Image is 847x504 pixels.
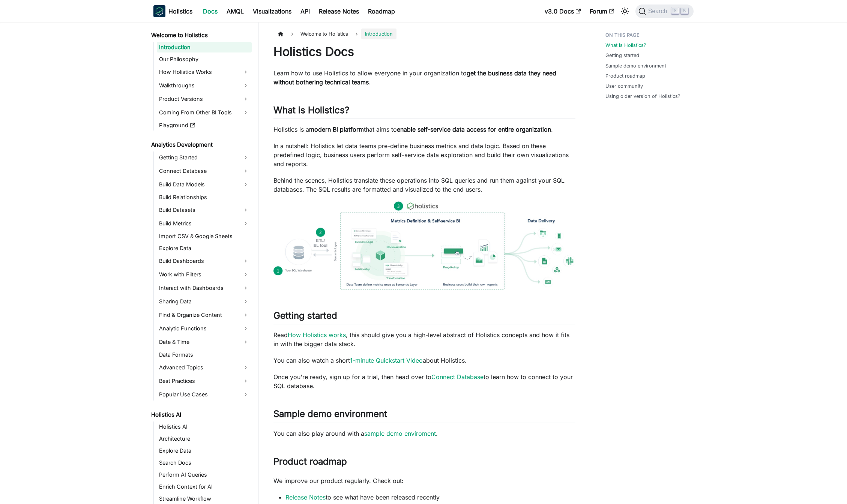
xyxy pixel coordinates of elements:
[157,469,252,480] a: Perform AI Queries
[619,5,631,17] button: Switch between dark and light mode (currently light mode)
[149,409,252,420] a: Holistics AI
[157,295,252,307] a: Sharing Data
[681,7,688,14] kbd: K
[157,433,252,444] a: Architecture
[431,373,484,381] a: Connect Database
[671,7,679,14] kbd: ⌘
[157,54,252,64] a: Our Philosophy
[157,151,252,163] a: Getting Started
[361,28,396,39] span: Introduction
[273,28,288,39] a: Home page
[153,5,165,17] img: Holistics
[157,349,252,360] a: Data Formats
[296,5,314,17] a: API
[157,388,252,400] a: Popular Use Cases
[157,165,252,177] a: Connect Database
[646,8,672,15] span: Search
[273,408,575,423] h2: Sample demo environment
[364,430,436,437] a: sample demo enviroment
[273,330,575,348] p: Read , this should give you a high-level abstract of Holistics concepts and how it fits in with t...
[149,139,252,150] a: Analytics Development
[273,125,575,134] p: Holistics is a that aims to .
[157,493,252,504] a: Streamline Workflow
[273,28,575,39] nav: Breadcrumbs
[273,44,575,59] h1: Holistics Docs
[273,176,575,194] p: Behind the scenes, Holistics translate these operations into SQL queries and run them against you...
[157,336,252,348] a: Date & Time
[157,481,252,492] a: Enrich Context for AI
[157,66,252,78] a: How Holistics Works
[273,310,575,324] h2: Getting started
[157,42,252,52] a: Introduction
[248,5,296,17] a: Visualizations
[273,456,575,470] h2: Product roadmap
[157,255,252,267] a: Build Dashboards
[222,5,248,17] a: AMQL
[157,322,252,334] a: Analytic Functions
[350,357,423,364] a: 1-minute Quickstart Video
[273,372,575,390] p: Once you're ready, sign up for a trial, then head over to to learn how to connect to your SQL dat...
[309,126,364,133] strong: modern BI platform
[157,192,252,202] a: Build Relationships
[157,375,252,387] a: Best Practices
[288,331,346,339] a: How Holistics works
[540,5,585,17] a: v3.0 Docs
[198,5,222,17] a: Docs
[153,5,192,17] a: HolisticsHolistics
[297,28,352,39] span: Welcome to Holistics
[273,69,575,87] p: Learn how to use Holistics to allow everyone in your organization to .
[157,120,252,130] a: Playground
[605,52,639,59] a: Getting started
[157,79,252,91] a: Walkthroughs
[157,445,252,456] a: Explore Data
[157,421,252,432] a: Holistics AI
[157,282,252,294] a: Interact with Dashboards
[363,5,399,17] a: Roadmap
[157,243,252,253] a: Explore Data
[157,204,252,216] a: Build Datasets
[157,309,252,321] a: Find & Organize Content
[273,141,575,168] p: In a nutshell: Holistics let data teams pre-define business metrics and data logic. Based on thes...
[635,4,694,18] button: Search (Command+K)
[157,217,252,229] a: Build Metrics
[157,231,252,241] a: Import CSV & Google Sheets
[157,457,252,468] a: Search Docs
[285,493,326,501] a: Release Notes
[273,476,575,485] p: We improve our product regularly. Check out:
[273,356,575,365] p: You can also watch a short about Holistics.
[157,268,252,280] a: Work with Filters
[157,178,252,190] a: Build Data Models
[397,126,551,133] strong: enable self-service data access for entire organization
[273,201,575,290] img: How Holistics fits in your Data Stack
[273,429,575,438] p: You can also play around with a .
[585,5,619,17] a: Forum
[605,62,666,69] a: Sample demo environment
[605,72,645,79] a: Product roadmap
[157,93,252,105] a: Product Versions
[285,493,575,502] li: to see what have been released recently
[149,30,252,40] a: Welcome to Holistics
[314,5,363,17] a: Release Notes
[146,22,258,504] nav: Docs sidebar
[605,93,680,100] a: Using older version of Holistics?
[605,42,646,49] a: What is Holistics?
[157,361,252,373] a: Advanced Topics
[157,106,252,118] a: Coming From Other BI Tools
[168,7,192,16] b: Holistics
[605,82,643,90] a: User community
[273,105,575,119] h2: What is Holistics?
